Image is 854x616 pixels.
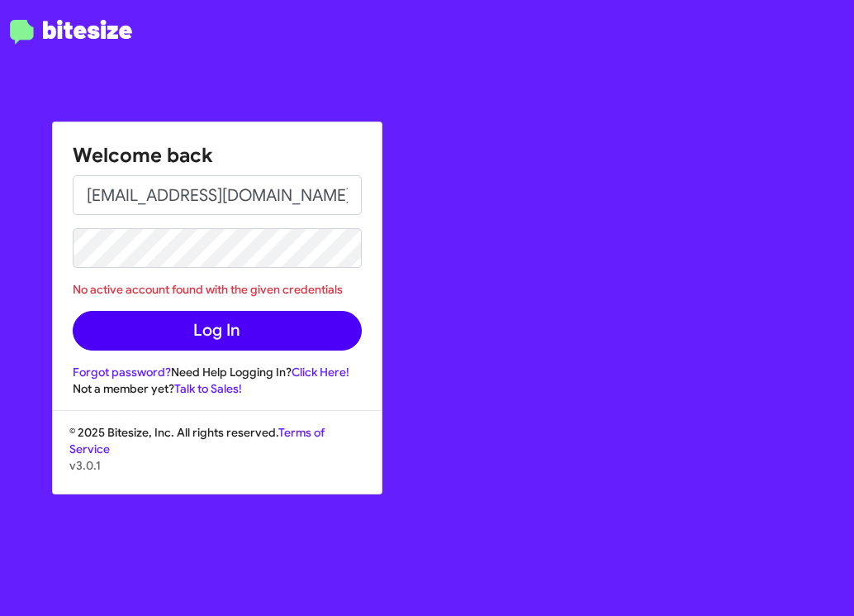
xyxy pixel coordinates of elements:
input: Email address [73,175,362,215]
a: Terms of Service [69,425,325,456]
div: Not a member yet? [73,380,362,397]
p: v3.0.1 [69,457,365,474]
a: Forgot password? [73,365,171,380]
div: No active account found with the given credentials [73,281,362,298]
a: Click Here! [292,365,349,380]
div: © 2025 Bitesize, Inc. All rights reserved. [53,424,382,494]
div: Need Help Logging In? [73,364,362,380]
button: Log In [73,311,362,351]
h1: Welcome back [73,142,362,169]
a: Talk to Sales! [174,381,242,396]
